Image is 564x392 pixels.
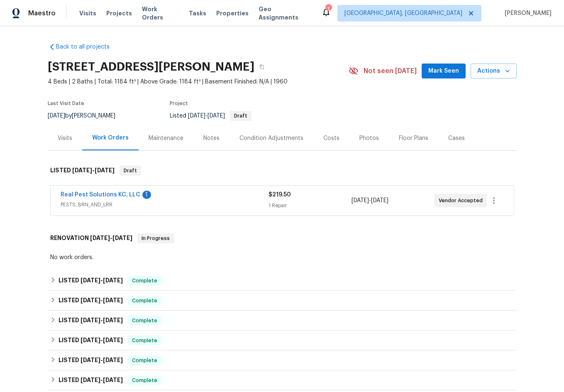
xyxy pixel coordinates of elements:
div: LISTED [DATE]-[DATE]Complete [48,331,517,350]
span: [DATE] [81,277,100,283]
span: Complete [129,336,161,345]
span: [DATE] [81,337,100,343]
div: LISTED [DATE]-[DATE]Complete [48,350,517,370]
span: Listed [170,113,251,119]
button: Mark Seen [422,64,466,79]
span: - [72,167,115,173]
div: LISTED [DATE]-[DATE]Complete [48,271,517,291]
div: Maintenance [149,134,183,142]
h6: LISTED [59,336,123,345]
div: 1 [325,5,331,13]
span: Not seen [DATE] [364,67,417,75]
span: [DATE] [81,357,100,363]
span: Complete [129,296,161,305]
div: Costs [323,134,339,142]
span: - [81,277,123,283]
span: [DATE] [352,198,369,203]
span: Complete [129,277,161,285]
span: 4 Beds | 2 Baths | Total: 1184 ft² | Above Grade: 1184 ft² | Basement Finished: N/A | 1960 [48,78,349,86]
a: Back to all projects [48,43,127,51]
span: Work Orders [142,5,179,22]
span: Draft [231,113,251,118]
div: 1 Repair [269,201,352,210]
span: [DATE] [81,317,100,323]
span: $219.50 [269,192,291,198]
span: [DATE] [95,167,115,173]
span: [DATE] [103,337,123,343]
div: Condition Adjustments [239,134,303,142]
div: LISTED [DATE]-[DATE]Complete [48,311,517,331]
span: [DATE] [103,297,123,303]
span: PESTS, BRN_AND_LRR [61,201,269,209]
span: - [90,235,132,241]
span: In Progress [138,234,173,243]
span: [GEOGRAPHIC_DATA], [GEOGRAPHIC_DATA] [344,9,462,17]
div: Visits [58,134,72,142]
h2: [STREET_ADDRESS][PERSON_NAME] [48,63,254,71]
span: Draft [120,167,140,175]
span: Project [170,101,188,106]
span: - [81,377,123,383]
div: 1 [142,191,151,199]
span: [DATE] [81,377,100,383]
span: Last Visit Date [48,101,84,106]
span: [DATE] [371,198,388,203]
div: RENOVATION [DATE]-[DATE]In Progress [48,225,517,252]
span: [DATE] [208,113,225,119]
span: [DATE] [188,113,205,119]
span: [DATE] [48,113,65,119]
div: Cases [448,134,465,142]
button: Actions [471,64,517,79]
h6: LISTED [59,375,123,385]
div: Work Orders [92,134,129,142]
div: LISTED [DATE]-[DATE]Complete [48,370,517,390]
span: Properties [216,9,249,17]
span: [PERSON_NAME] [501,9,552,17]
span: Complete [129,356,161,365]
span: [DATE] [90,235,110,241]
h6: LISTED [59,276,123,286]
div: LISTED [DATE]-[DATE]Complete [48,291,517,311]
span: Actions [477,66,510,76]
span: [DATE] [103,357,123,363]
button: Copy Address [254,59,269,74]
span: Visits [79,9,96,17]
span: Mark Seen [428,66,459,76]
span: Complete [129,316,161,325]
span: Projects [106,9,132,17]
div: Photos [359,134,379,142]
h6: LISTED [50,166,115,176]
span: - [81,317,123,323]
h6: RENOVATION [50,233,132,243]
div: LISTED [DATE]-[DATE]Draft [48,157,517,184]
span: [DATE] [81,297,100,303]
span: [DATE] [103,277,123,283]
span: - [188,113,225,119]
div: Floor Plans [399,134,428,142]
span: - [81,357,123,363]
span: [DATE] [72,167,92,173]
span: [DATE] [103,377,123,383]
a: Real Pest Solutions KC, LLC [61,192,140,198]
h6: LISTED [59,355,123,365]
span: Geo Assignments [259,5,311,22]
span: Complete [129,376,161,385]
div: No work orders. [50,253,514,262]
h6: LISTED [59,316,123,326]
div: Notes [203,134,220,142]
span: Vendor Accepted [439,196,486,205]
span: - [81,337,123,343]
span: - [81,297,123,303]
span: - [352,196,388,205]
span: Tasks [189,10,206,16]
div: by [PERSON_NAME] [48,111,125,121]
span: [DATE] [112,235,132,241]
span: [DATE] [103,317,123,323]
h6: LISTED [59,296,123,306]
span: Maestro [28,9,56,17]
